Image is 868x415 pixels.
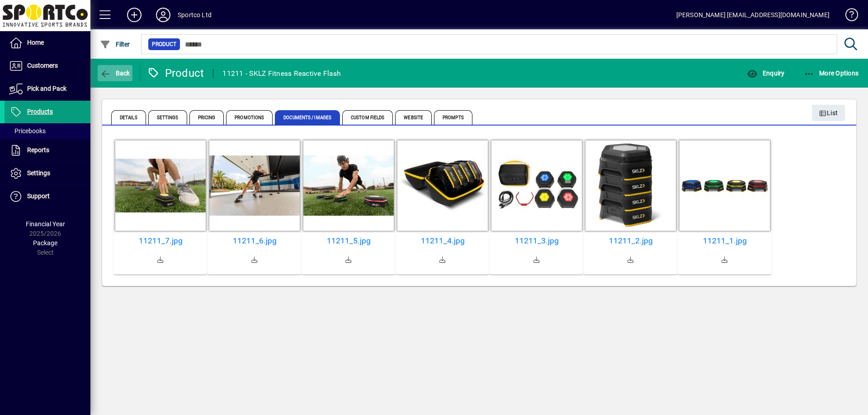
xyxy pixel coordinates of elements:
[100,41,130,48] span: Filter
[526,249,547,271] a: Download
[120,7,149,23] button: Add
[5,32,90,54] a: Home
[98,65,132,81] button: Back
[395,110,432,125] span: Website
[434,110,472,125] span: Prompts
[27,85,66,92] span: Pick and Pack
[342,110,393,125] span: Custom Fields
[98,36,132,52] button: Filter
[117,236,204,246] a: 11211_7.jpg
[747,70,784,77] span: Enquiry
[802,65,861,81] button: More Options
[27,39,44,46] span: Home
[100,70,130,77] span: Back
[152,40,176,49] span: Product
[90,65,140,81] app-page-header-button: Back
[338,249,359,271] a: Download
[493,236,580,246] a: 11211_3.jpg
[587,236,674,246] a: 11211_2.jpg
[111,110,146,125] span: Details
[432,249,453,271] a: Download
[714,249,736,271] a: Download
[5,55,90,77] a: Customers
[819,106,838,121] span: List
[5,162,90,185] a: Settings
[305,236,392,246] a: 11211_5.jpg
[676,8,830,22] div: [PERSON_NAME] [EMAIL_ADDRESS][DOMAIN_NAME]
[745,65,787,81] button: Enquiry
[620,249,642,271] a: Download
[27,62,58,69] span: Customers
[5,78,90,100] a: Pick and Pack
[681,236,768,246] a: 11211_1.jpg
[226,110,273,125] span: Promotions
[211,236,298,246] a: 11211_6.jpg
[812,105,845,121] button: List
[148,110,187,125] span: Settings
[275,110,340,125] span: Documents / Images
[9,127,46,135] span: Pricebooks
[33,239,57,247] span: Package
[5,185,90,208] a: Support
[26,220,65,228] span: Financial Year
[149,7,178,23] button: Profile
[147,66,204,80] div: Product
[399,236,486,246] a: 11211_4.jpg
[178,8,212,22] div: Sportco Ltd
[839,2,857,31] a: Knowledge Base
[222,66,341,81] div: 11211 - SKLZ Fitness Reactive Flash
[150,249,171,271] a: Download
[189,110,224,125] span: Pricing
[27,146,49,154] span: Reports
[5,123,90,139] a: Pricebooks
[5,139,90,162] a: Reports
[244,249,265,271] a: Download
[27,192,50,200] span: Support
[804,70,859,77] span: More Options
[27,108,53,115] span: Products
[27,169,50,177] span: Settings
